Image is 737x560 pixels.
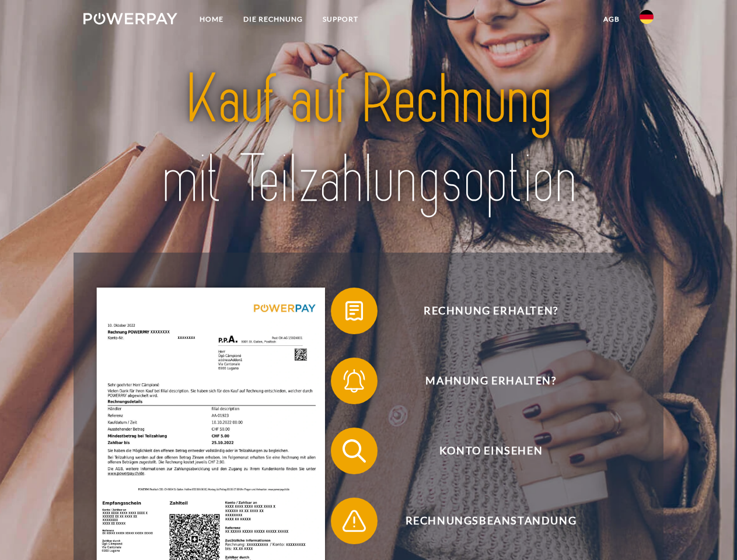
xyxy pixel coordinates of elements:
img: qb_search.svg [340,436,369,466]
a: agb [593,9,630,30]
img: logo-powerpay-white.svg [83,13,177,24]
img: de [640,10,654,24]
button: Konto einsehen [331,428,634,474]
a: SUPPORT [313,9,368,30]
button: Rechnungsbeanstandung [331,498,634,544]
img: title-powerpay_de.svg [111,56,626,223]
button: Mahnung erhalten? [331,358,634,404]
span: Mahnung erhalten? [348,358,634,404]
button: Rechnung erhalten? [331,288,634,334]
img: qb_bill.svg [340,296,369,325]
span: Konto einsehen [348,428,634,474]
a: Home [190,9,233,30]
span: Rechnungsbeanstandung [348,498,634,544]
span: Rechnung erhalten? [348,288,634,334]
a: DIE RECHNUNG [233,9,313,30]
img: qb_warning.svg [340,506,369,535]
img: qb_bell.svg [340,366,369,395]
